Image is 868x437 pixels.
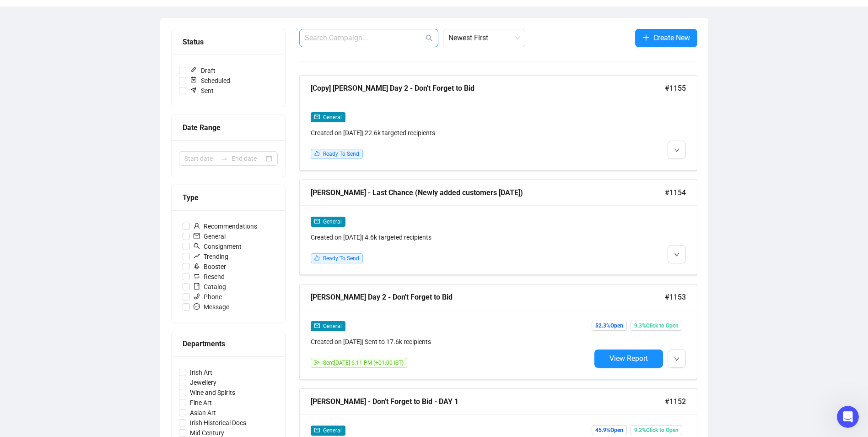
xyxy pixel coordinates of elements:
span: search [194,243,200,249]
span: book [194,283,200,290]
span: View Report [609,354,648,363]
a: [PERSON_NAME] Day 2 - Don't Forget to Bid#1153mailGeneralCreated on [DATE]| Sent to 17.6k recipie... [299,284,697,379]
span: Scheduled [186,76,234,86]
span: General [323,218,342,225]
span: to [221,155,228,162]
a: [Copy] [PERSON_NAME] Day 2 - Don't Forget to Bid#1155mailGeneralCreated on [DATE]| 22.6k targeted... [299,75,697,170]
span: mail [314,114,320,120]
span: Message [190,302,233,312]
span: mail [314,427,320,433]
span: retweet [194,273,200,279]
button: Create New [635,29,697,47]
span: swap-right [221,155,228,162]
span: Irish Art [186,367,216,377]
input: End date [232,153,264,164]
span: plus [642,34,650,41]
input: Search Campaign... [305,33,424,44]
span: down [674,356,679,362]
span: Ready To Send [323,255,359,262]
span: rocket [194,263,200,269]
span: Recommendations [190,221,261,231]
iframe: Intercom live chat [837,406,859,428]
div: Type [183,192,274,203]
span: 9.3% Click to Open [631,321,682,331]
span: Consignment [190,241,245,251]
span: rise [194,253,200,259]
span: mail [314,323,320,328]
div: [Copy] [PERSON_NAME] Day 2 - Don't Forget to Bid [311,82,665,94]
span: 9.2% Click to Open [631,425,682,435]
span: mail [194,233,200,239]
div: Created on [DATE] | 22.6k targeted recipients [311,128,591,138]
span: Phone [190,292,226,302]
span: search [426,34,433,42]
span: Asian Art [186,408,220,418]
span: send [314,360,320,365]
span: Fine Art [186,398,216,408]
span: like [314,151,320,156]
a: [PERSON_NAME] - Last Chance (Newly added customers [DATE])#1154mailGeneralCreated on [DATE]| 4.6k... [299,180,697,275]
div: Status [183,36,274,48]
span: Newest First [448,29,520,47]
span: General [323,323,342,329]
span: Jewellery [186,377,220,388]
span: 52.3% Open [592,321,627,331]
span: General [323,427,342,434]
span: message [194,303,200,310]
span: phone [194,293,200,300]
input: Start date [184,153,217,164]
span: user [194,223,200,229]
span: #1153 [665,291,686,303]
span: Irish Historical Docs [186,418,250,428]
span: Draft [186,66,219,76]
span: Sent [DATE] 6:11 PM (+01:00 IST) [323,360,404,366]
span: Catalog [190,282,230,292]
div: [PERSON_NAME] - Don't Forget to Bid - DAY 1 [311,396,665,407]
span: Resend [190,272,228,282]
span: Booster [190,262,230,272]
span: like [314,255,320,261]
span: Sent [186,86,217,96]
div: [PERSON_NAME] Day 2 - Don't Forget to Bid [311,291,665,303]
span: down [674,252,679,257]
span: Trending [190,251,232,262]
span: General [190,231,229,241]
div: Date Range [183,122,274,133]
div: [PERSON_NAME] - Last Chance (Newly added customers [DATE]) [311,187,665,198]
button: View Report [594,350,663,368]
span: #1154 [665,187,686,198]
span: General [323,114,342,120]
span: Ready To Send [323,151,359,157]
div: Created on [DATE] | Sent to 17.6k recipients [311,337,591,347]
span: #1155 [665,82,686,94]
div: Created on [DATE] | 4.6k targeted recipients [311,232,591,242]
div: Departments [183,338,274,350]
span: Create New [653,32,690,44]
span: Wine and Spirits [186,388,239,398]
span: mail [314,218,320,224]
span: down [674,147,679,153]
span: #1152 [665,396,686,407]
span: 45.9% Open [592,425,627,435]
